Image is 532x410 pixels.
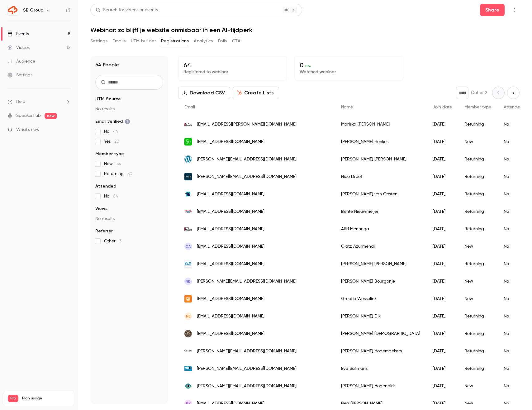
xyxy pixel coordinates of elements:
[184,347,192,355] img: wgrow.nl
[197,208,264,215] span: [EMAIL_ADDRESS][DOMAIN_NAME]
[104,238,121,244] span: Other
[95,228,113,234] span: Referrer
[184,227,192,231] img: rtvutrecht.nl
[184,260,192,268] img: premiumpetfoodbrands.com
[95,183,116,189] span: Attended
[458,290,497,307] div: New
[16,126,40,133] span: What's new
[184,155,192,163] img: bureaufaas.nl
[497,133,529,150] div: No
[464,105,491,109] span: Member type
[197,261,264,267] span: [EMAIL_ADDRESS][DOMAIN_NAME]
[480,4,505,16] button: Share
[90,26,520,34] h1: Webinar: zo blijft je website onmisbaar in een AI-tijdperk
[335,203,426,220] div: Bente Nieuwmeijer
[184,365,192,372] img: mboutrecht.nl
[186,313,190,319] span: NE
[127,172,132,176] span: 30
[8,5,18,15] img: SB Group
[335,168,426,185] div: Nico Dreef
[131,36,156,46] button: UTM builder
[232,36,240,46] button: CTA
[497,185,529,203] div: No
[335,325,426,342] div: [PERSON_NAME] [DEMOGRAPHIC_DATA]
[497,168,529,185] div: No
[426,290,458,307] div: [DATE]
[426,220,458,238] div: [DATE]
[335,116,426,133] div: Mariska [PERSON_NAME]
[186,279,191,284] span: NB
[458,377,497,395] div: New
[507,87,520,99] button: Next page
[104,161,121,167] span: New
[458,342,497,360] div: Returning
[95,96,163,244] section: facet-groups
[335,307,426,325] div: [PERSON_NAME] Eijk
[95,151,124,157] span: Member type
[7,98,70,105] li: help-dropdown-opener
[458,273,497,290] div: New
[194,36,213,46] button: Analytics
[335,220,426,238] div: Aliki Mennega
[426,133,458,150] div: [DATE]
[197,174,297,180] span: [PERSON_NAME][EMAIL_ADDRESS][DOMAIN_NAME]
[335,360,426,377] div: Eva Salimans
[458,150,497,168] div: Returning
[7,58,35,64] div: Audience
[335,185,426,203] div: [PERSON_NAME] van Oosten
[104,171,132,177] span: Returning
[497,203,529,220] div: No
[426,203,458,220] div: [DATE]
[497,150,529,168] div: No
[197,278,297,285] span: [PERSON_NAME][EMAIL_ADDRESS][DOMAIN_NAME]
[114,139,119,144] span: 20
[426,377,458,395] div: [DATE]
[305,64,311,68] span: 0 %
[119,239,121,243] span: 3
[458,238,497,255] div: New
[497,255,529,273] div: No
[197,121,297,128] span: [EMAIL_ADDRESS][PERSON_NAME][DOMAIN_NAME]
[104,193,118,199] span: No
[186,401,191,406] span: BK
[7,31,29,37] div: Events
[426,116,458,133] div: [DATE]
[184,190,192,198] img: hsleiden.nl
[497,273,529,290] div: No
[497,360,529,377] div: No
[426,255,458,273] div: [DATE]
[112,36,126,46] button: Emails
[426,273,458,290] div: [DATE]
[335,342,426,360] div: [PERSON_NAME] Hodemaekers
[497,342,529,360] div: No
[184,123,192,126] img: rtvutrecht.nl
[197,191,264,198] span: [EMAIL_ADDRESS][DOMAIN_NAME]
[497,238,529,255] div: No
[197,296,264,302] span: [EMAIL_ADDRESS][DOMAIN_NAME]
[497,116,529,133] div: No
[197,383,297,389] span: [PERSON_NAME][EMAIL_ADDRESS][DOMAIN_NAME]
[23,7,43,13] h6: SB Group
[197,313,264,320] span: [EMAIL_ADDRESS][DOMAIN_NAME]
[497,377,529,395] div: No
[95,216,163,222] p: No results
[95,106,163,112] p: No results
[335,238,426,255] div: Olatz Azurmendi
[458,168,497,185] div: Returning
[458,220,497,238] div: Returning
[458,255,497,273] div: Returning
[426,342,458,360] div: [DATE]
[22,396,70,401] span: Plan usage
[335,273,426,290] div: [PERSON_NAME] Bourgonje
[300,69,398,75] p: Watched webinar
[183,61,282,69] p: 64
[95,61,119,69] h1: 64 People
[184,173,192,180] img: scaleit.nl
[116,162,121,166] span: 34
[335,133,426,150] div: [PERSON_NAME] Henkes
[233,87,279,99] button: Create Lists
[458,116,497,133] div: Returning
[335,377,426,395] div: [PERSON_NAME] Hogenbirk
[184,295,192,303] img: ziggo.nl
[197,331,264,337] span: [EMAIL_ADDRESS][DOMAIN_NAME]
